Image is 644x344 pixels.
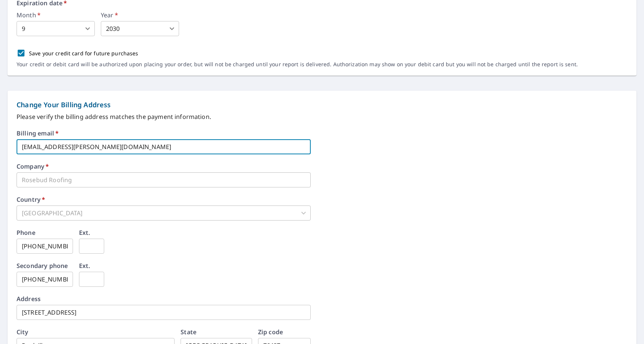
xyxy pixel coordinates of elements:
label: Secondary phone [17,263,68,269]
label: Ext. [79,230,90,236]
div: 9 [17,21,95,36]
label: Year [101,12,179,18]
p: Save your credit card for future purchases [29,49,138,57]
p: Your credit or debit card will be authorized upon placing your order, but will not be charged unt... [17,61,578,68]
label: Zip code [258,329,283,335]
label: Month [17,12,95,18]
label: Country [17,196,45,202]
label: Address [17,296,41,302]
label: Phone [17,230,35,236]
label: Company [17,163,49,169]
p: Change Your Billing Address [17,100,627,110]
div: 2030 [101,21,179,36]
label: Billing email [17,130,59,136]
label: Ext. [79,263,90,269]
div: [GEOGRAPHIC_DATA] [17,205,311,221]
label: City [17,329,29,335]
label: State [181,329,196,335]
p: Please verify the billing address matches the payment information. [17,112,627,121]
